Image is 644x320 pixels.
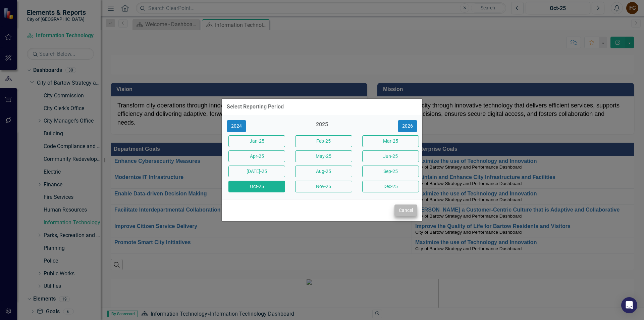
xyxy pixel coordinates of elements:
[295,150,352,162] button: May-25
[362,166,419,177] button: Sep-25
[295,135,352,147] button: Feb-25
[228,135,285,147] button: Jan-25
[394,204,417,216] button: Cancel
[362,150,419,162] button: Jun-25
[362,135,419,147] button: Mar-25
[362,181,419,192] button: Dec-25
[228,181,285,192] button: Oct-25
[295,166,352,177] button: Aug-25
[621,297,637,313] div: Open Intercom Messenger
[398,120,417,132] button: 2026
[228,150,285,162] button: Apr-25
[227,104,284,110] div: Select Reporting Period
[295,181,352,192] button: Nov-25
[293,121,350,132] div: 2025
[227,120,246,132] button: 2024
[228,166,285,177] button: [DATE]-25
